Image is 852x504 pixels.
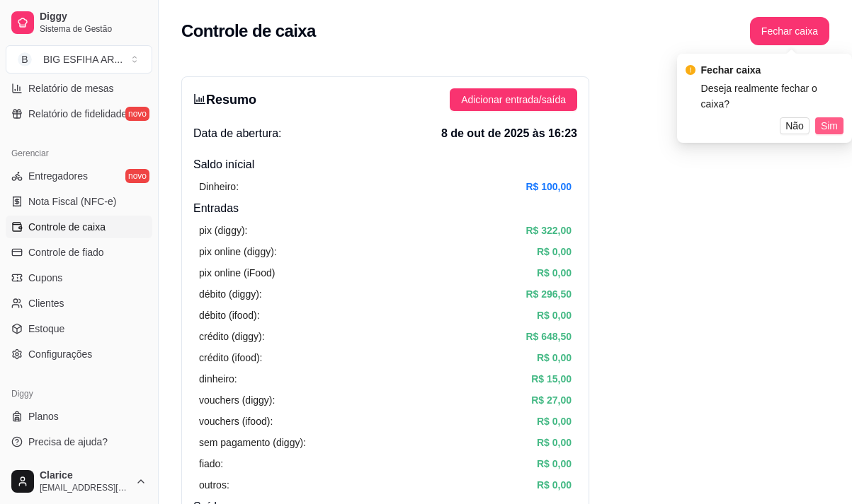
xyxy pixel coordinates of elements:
span: Controle de caixa [28,220,106,234]
div: Fechar caixa [701,62,844,78]
a: DiggySistema de Gestão [6,6,152,40]
article: outros: [199,477,229,493]
h4: Saldo inícial [193,156,577,173]
span: Controle de fiado [28,245,104,259]
span: Clientes [28,296,64,310]
button: Fechar caixa [750,17,829,45]
article: Dinheiro: [199,179,239,194]
article: R$ 0,00 [537,307,572,323]
div: Deseja realmente fechar o caixa? [701,81,844,112]
article: R$ 100,00 [526,179,572,194]
article: sem pagamento (diggy): [199,435,306,450]
a: Cupons [6,266,152,289]
span: Cupons [28,271,62,285]
span: Entregadores [28,169,88,183]
a: Entregadoresnovo [6,165,152,187]
article: pix online (diggy): [199,244,277,259]
span: Estoque [28,322,64,336]
span: Nota Fiscal (NFC-e) [28,194,116,209]
span: Relatório de mesas [28,81,114,95]
article: R$ 0,00 [537,477,572,493]
span: Planos [28,409,59,423]
h2: Controle de caixa [181,20,316,42]
article: débito (diggy): [199,286,262,302]
span: [EMAIL_ADDRESS][DOMAIN_NAME] [40,482,130,493]
div: Diggy [6,382,152,405]
article: R$ 0,00 [537,435,572,450]
span: exclamation-circle [686,65,695,75]
article: R$ 0,00 [537,350,572,365]
a: Relatório de fidelidadenovo [6,102,152,125]
a: Precisa de ajuda? [6,430,152,453]
button: Clarice[EMAIL_ADDRESS][DOMAIN_NAME] [6,464,152,498]
span: Sistema de Gestão [40,23,147,35]
span: Não [785,118,804,134]
article: R$ 296,50 [526,286,572,302]
span: 8 de out de 2025 às 16:23 [441,125,577,142]
span: Configurações [28,347,92,361]
span: Relatório de fidelidade [28,107,127,121]
article: vouchers (diggy): [199,392,275,408]
article: dinheiro: [199,371,237,387]
span: B [18,52,32,66]
article: R$ 0,00 [537,265,572,281]
button: Não [780,117,810,134]
a: Planos [6,405,152,428]
article: crédito (ifood): [199,350,262,365]
a: Configurações [6,343,152,365]
button: Adicionar entrada/saída [450,88,577,111]
a: Nota Fiscal (NFC-e) [6,190,152,213]
span: Sim [821,118,838,134]
article: pix (diggy): [199,223,247,238]
span: Adicionar entrada/saída [461,92,566,107]
article: R$ 27,00 [531,392,572,408]
article: pix online (iFood) [199,265,275,281]
article: débito (ifood): [199,307,260,323]
span: Data de abertura: [193,125,282,142]
span: bar-chart [193,93,206,105]
a: Relatório de mesas [6,77,152,100]
span: Clarice [40,469,130,482]
a: Controle de fiado [6,241,152,264]
a: Estoque [6,317,152,340]
article: fiado: [199,456,223,471]
button: Sim [815,117,844,134]
span: Precisa de ajuda? [28,435,108,449]
article: crédito (diggy): [199,329,265,344]
span: Diggy [40,11,147,23]
article: R$ 0,00 [537,244,572,259]
article: vouchers (ifood): [199,414,273,429]
div: BIG ESFIHA AR ... [43,52,123,66]
a: Controle de caixa [6,216,152,238]
article: R$ 0,00 [537,414,572,429]
a: Clientes [6,292,152,315]
h3: Resumo [193,90,256,110]
button: Select a team [6,45,152,74]
article: R$ 648,50 [526,329,572,344]
article: R$ 0,00 [537,456,572,471]
div: Gerenciar [6,142,152,165]
h4: Entradas [193,200,577,217]
article: R$ 322,00 [526,223,572,238]
article: R$ 15,00 [531,371,572,387]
